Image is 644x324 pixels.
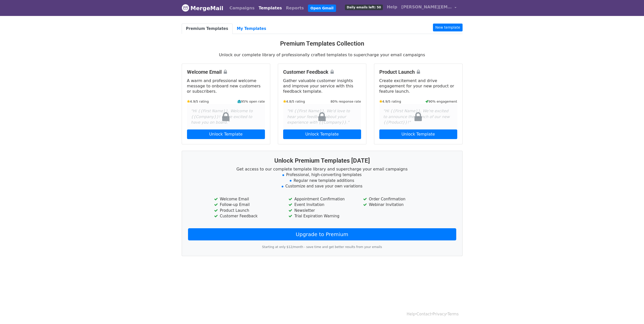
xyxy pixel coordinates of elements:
[288,213,355,219] li: Trial Expiration Warning
[283,78,361,94] p: Gather valuable customer insights and improve your service with this feedback template.
[417,312,431,316] a: Contact
[214,202,281,208] li: Follow-up Email
[283,104,361,129] div: "Hi {{First Name}}, We'd love to hear your feedback about your experience with {{Company}}."
[343,2,385,12] a: Daily emails left: 50
[188,166,456,172] p: Get access to our complete template library and supercharge your email campaigns
[283,69,361,75] h4: Customer Feedback
[187,99,209,104] small: 4.9/5 rating
[188,157,456,164] h3: Unlock Premium Templates [DATE]
[233,24,271,34] a: My Templates
[283,129,361,139] a: Unlock Template
[425,99,457,104] small: 90% engagement
[447,312,459,316] a: Terms
[401,4,452,10] span: [PERSON_NAME][EMAIL_ADDRESS][DOMAIN_NAME]
[187,129,265,139] a: Unlock Template
[188,228,456,240] a: Upgrade to Premium
[188,183,456,189] li: Customize and save your own variations
[214,208,281,214] li: Product Launch
[288,208,355,214] li: Newsletter
[214,213,281,219] li: Customer Feedback
[379,104,457,129] div: "Hi {{First Name}}, We're excited to announce the launch of our new {{Product}}!"
[433,24,462,31] a: New template
[227,3,257,13] a: Campaigns
[182,24,233,34] a: Premium Templates
[379,78,457,94] p: Create excitement and drive engagement for your new product or feature launch.
[188,178,456,184] li: Regular new template additions
[288,196,355,202] li: Appointment Confirmation
[330,99,361,104] small: 80% response rate
[379,99,401,104] small: 4.9/5 rating
[188,244,456,250] p: Starting at only $12/month - save time and get better results from your emails
[399,2,459,14] a: [PERSON_NAME][EMAIL_ADDRESS][DOMAIN_NAME]
[432,312,446,316] a: Privacy
[182,40,463,47] h3: Premium Templates Collection
[188,172,456,178] li: Professional, high-converting templates
[379,69,457,75] h4: Product Launch
[288,202,355,208] li: Event Invitation
[182,3,223,13] a: MergeMail
[214,196,281,202] li: Welcome Email
[363,196,430,202] li: Order Confirmation
[385,2,399,12] a: Help
[187,104,265,129] div: "Hi {{First Name}}, Welcome to {{Company}}! We're excited to have you on board."
[363,202,430,208] li: Webinar Invitation
[182,4,189,12] img: MergeMail logo
[407,312,415,316] a: Help
[284,3,306,13] a: Reports
[257,3,284,13] a: Templates
[283,99,305,104] small: 4.8/5 rating
[379,129,457,139] a: Unlock Template
[308,5,336,12] a: Open Gmail
[187,69,265,75] h4: Welcome Email
[187,78,265,94] p: A warm and professional welcome message to onboard new customers or subscribers.
[238,99,265,104] small: 95% open rate
[345,5,383,10] span: Daily emails left: 50
[182,52,463,58] p: Unlock our complete library of professionally crafted templates to supercharge your email campaigns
